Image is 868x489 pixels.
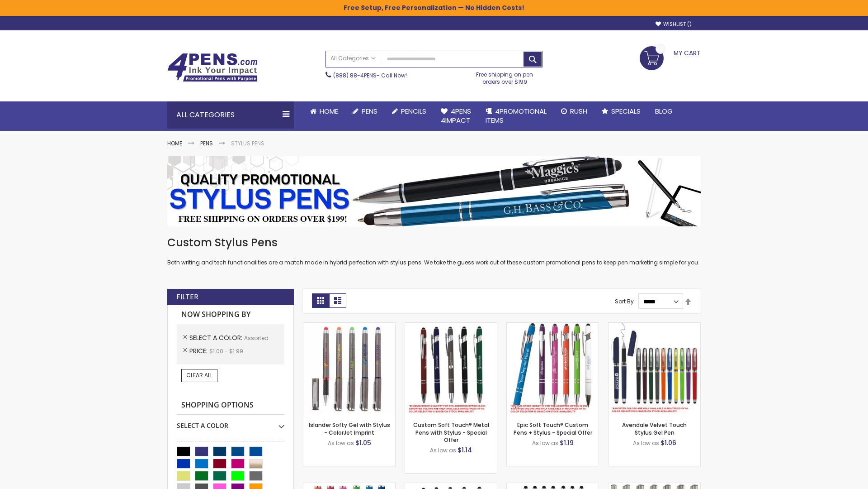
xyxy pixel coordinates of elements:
[200,139,213,147] a: Pens
[648,101,680,121] a: Blog
[167,53,258,82] img: 4Pens Custom Pens and Promotional Products
[345,101,385,121] a: Pens
[303,322,395,330] a: Islander Softy Gel with Stylus - ColorJet Imprint-Assorted
[430,446,456,454] span: As low as
[401,106,426,116] span: Pencils
[611,106,641,116] span: Specials
[633,439,659,447] span: As low as
[385,101,434,121] a: Pencils
[594,101,648,121] a: Specials
[326,51,380,66] a: All Categories
[181,369,217,382] a: Clear All
[405,322,497,330] a: Custom Soft Touch® Metal Pens with Stylus-Assorted
[167,101,294,129] div: All Categories
[186,371,212,379] span: Clear All
[655,106,673,116] span: Blog
[189,333,244,342] span: Select A Color
[570,106,587,116] span: Rush
[434,101,478,131] a: 4Pens4impact
[312,293,329,308] strong: Grid
[560,438,574,447] span: $1.19
[167,235,701,267] div: Both writing and tech functionalities are a match made in hybrid perfection with stylus pens. We ...
[609,323,700,415] img: Avendale Velvet Touch Stylus Gel Pen-Assorted
[622,421,687,436] a: Avendale Velvet Touch Stylus Gel Pen
[656,21,692,28] a: Wishlist
[330,55,376,62] span: All Categories
[177,396,284,415] strong: Shopping Options
[309,421,390,436] a: Islander Softy Gel with Stylus - ColorJet Imprint
[467,67,543,86] div: Free shipping on pen orders over $199
[554,101,594,121] a: Rush
[231,139,264,147] strong: Stylus Pens
[458,446,472,455] span: $1.14
[514,421,592,436] a: Epic Soft Touch® Custom Pens + Stylus - Special Offer
[333,72,377,79] a: (888) 88-4PENS
[486,106,547,125] span: 4PROMOTIONAL ITEMS
[177,305,284,324] strong: Now Shopping by
[413,421,489,443] a: Custom Soft Touch® Metal Pens with Stylus - Special Offer
[609,322,700,330] a: Avendale Velvet Touch Stylus Gel Pen-Assorted
[303,101,345,121] a: Home
[209,347,243,355] span: $1.00 - $1.99
[167,235,701,250] h1: Custom Stylus Pens
[328,439,354,447] span: As low as
[478,101,554,131] a: 4PROMOTIONALITEMS
[303,323,395,415] img: Islander Softy Gel with Stylus - ColorJet Imprint-Assorted
[189,346,209,355] span: Price
[244,334,269,342] span: Assorted
[167,139,182,147] a: Home
[333,72,407,79] span: - Call Now!
[441,106,471,125] span: 4Pens 4impact
[176,292,198,302] strong: Filter
[362,106,377,116] span: Pens
[320,106,338,116] span: Home
[615,297,634,305] label: Sort By
[507,323,599,415] img: 4P-MS8B-Assorted
[355,438,371,447] span: $1.05
[507,322,599,330] a: 4P-MS8B-Assorted
[660,438,676,447] span: $1.06
[405,323,497,415] img: Custom Soft Touch® Metal Pens with Stylus-Assorted
[167,156,701,226] img: Stylus Pens
[532,439,558,447] span: As low as
[177,415,284,430] div: Select A Color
